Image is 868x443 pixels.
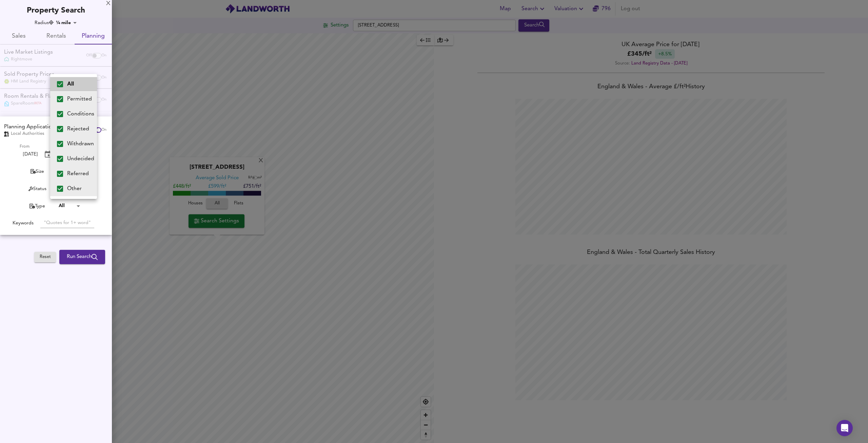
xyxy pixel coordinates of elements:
li: Rejected [50,122,97,136]
li: Other [50,181,97,196]
li: Withdrawn [50,136,97,151]
p: All [67,80,74,88]
div: Open Intercom Messenger [836,420,853,436]
li: Undecided [50,151,97,166]
li: Conditions [50,107,97,122]
li: Referred [50,166,97,181]
li: Permitted [50,92,97,107]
